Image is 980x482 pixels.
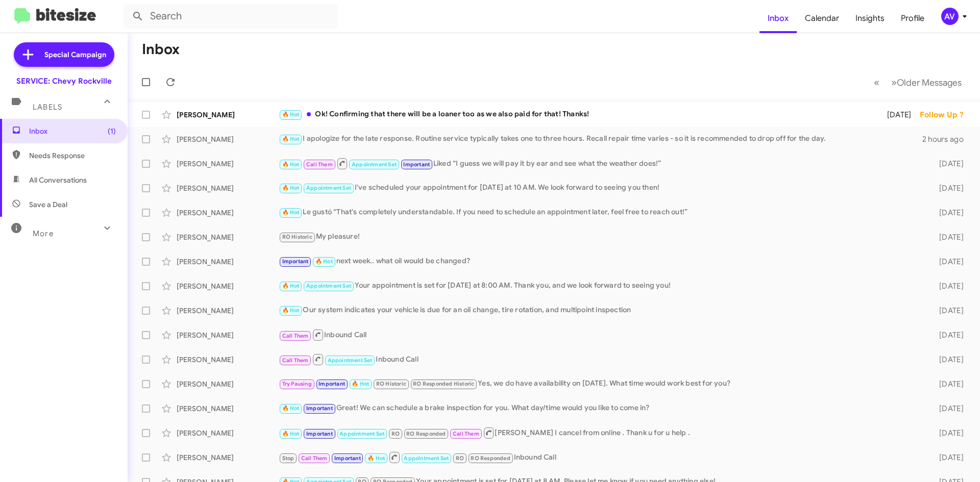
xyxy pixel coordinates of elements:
span: Try Pausing [282,380,312,387]
input: Search [124,4,338,29]
button: AV [933,8,969,25]
span: « [874,76,879,89]
div: 2 hours ago [922,134,972,144]
div: [PERSON_NAME] [177,281,279,291]
span: Older Messages [897,77,962,88]
span: Call Them [453,430,479,437]
div: [PERSON_NAME] [177,134,279,144]
span: » [891,76,897,89]
span: Important [318,380,345,387]
a: Inbox [759,4,797,33]
span: RO Responded Historic [413,380,474,387]
span: Appointment Set [328,357,373,364]
div: [DATE] [923,379,972,389]
span: 🔥 Hot [282,430,300,437]
div: Inbound Call [279,328,923,341]
div: [PERSON_NAME] [177,306,279,316]
span: Appointment Set [306,283,351,289]
div: [PERSON_NAME] [177,159,279,169]
span: 🔥 Hot [282,209,300,216]
span: Special Campaign [44,49,106,60]
span: 🔥 Hot [367,455,385,462]
div: [PERSON_NAME] [177,110,279,120]
div: [DATE] [923,257,972,267]
div: [DATE] [923,208,972,218]
div: [PERSON_NAME] [177,232,279,242]
div: [DATE] [923,281,972,291]
span: 🔥 Hot [315,258,333,265]
div: AV [941,8,959,25]
span: More [33,229,54,238]
span: 🔥 Hot [282,405,300,412]
span: Important [282,258,309,265]
span: All Conversations [29,175,87,185]
a: Calendar [797,4,847,33]
span: (1) [108,126,116,136]
div: [PERSON_NAME] I cancel from online . Thank u for u help . [279,426,923,439]
div: [DATE] [923,232,972,242]
span: Important [334,455,361,462]
div: [PERSON_NAME] [177,428,279,438]
div: [DATE] [923,183,972,193]
div: Follow Up ? [920,110,972,120]
span: Important [403,161,430,168]
div: I apologize for the late response. Routine service typically takes one to three hours. Recall rep... [279,133,922,145]
span: 🔥 Hot [282,111,300,118]
span: Inbox [29,126,116,136]
span: RO Historic [282,234,312,240]
div: [PERSON_NAME] [177,452,279,463]
div: Your appointment is set for [DATE] at 8:00 AM. Thank you, and we look forward to seeing you! [279,280,923,292]
span: 🔥 Hot [282,161,300,168]
div: [PERSON_NAME] [177,257,279,267]
span: Appointment Set [404,455,449,462]
a: Special Campaign [14,42,114,67]
span: Save a Deal [29,199,67,210]
nav: Page navigation example [868,72,968,93]
span: 🔥 Hot [282,136,300,142]
div: My pleasure! [279,231,923,243]
button: Previous [868,72,886,93]
div: Our system indicates your vehicle is due for an oil change, tire rotation, and multipoint inspection [279,305,923,316]
div: [DATE] [923,428,972,438]
span: Important [306,405,333,412]
span: RO [456,455,464,462]
span: 🔥 Hot [282,283,300,289]
span: RO [391,430,400,437]
div: [PERSON_NAME] [177,183,279,193]
div: [PERSON_NAME] [177,354,279,365]
span: Appointment Set [339,430,384,437]
span: Needs Response [29,150,116,161]
div: Ok! Confirming that there will be a loaner too as we also paid for that! Thanks! [279,109,874,120]
div: [DATE] [923,306,972,316]
span: Important [306,430,333,437]
div: SERVICE: Chevy Rockville [16,76,112,86]
a: Profile [893,4,933,33]
span: Call Them [301,455,328,462]
div: [DATE] [923,403,972,414]
span: Appointment Set [352,161,397,168]
div: [PERSON_NAME] [177,330,279,340]
div: [DATE] [923,330,972,340]
span: RO Responded [471,455,510,462]
div: [DATE] [874,110,920,120]
h1: Inbox [142,41,180,58]
div: [DATE] [923,452,972,463]
div: Le gustó “That's completely understandable. If you need to schedule an appointment later, feel fr... [279,207,923,218]
div: [PERSON_NAME] [177,403,279,414]
div: I've scheduled your appointment for [DATE] at 10 AM. We look forward to seeing you then! [279,182,923,194]
span: Call Them [282,333,309,339]
span: Stop [282,455,295,462]
span: Labels [33,103,62,112]
span: Appointment Set [306,185,351,191]
a: Insights [847,4,893,33]
div: [DATE] [923,159,972,169]
div: Great! We can schedule a brake inspection for you. What day/time would you like to come in? [279,402,923,414]
div: Liked “I guess we will pay it by ear and see what the weather does!” [279,157,923,170]
div: Yes, we do have availability on [DATE]. What time would work best for you? [279,378,923,390]
span: 🔥 Hot [352,380,369,387]
span: 🔥 Hot [282,307,300,314]
span: Call Them [306,161,333,168]
div: next week.. what oil would be changed? [279,256,923,267]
